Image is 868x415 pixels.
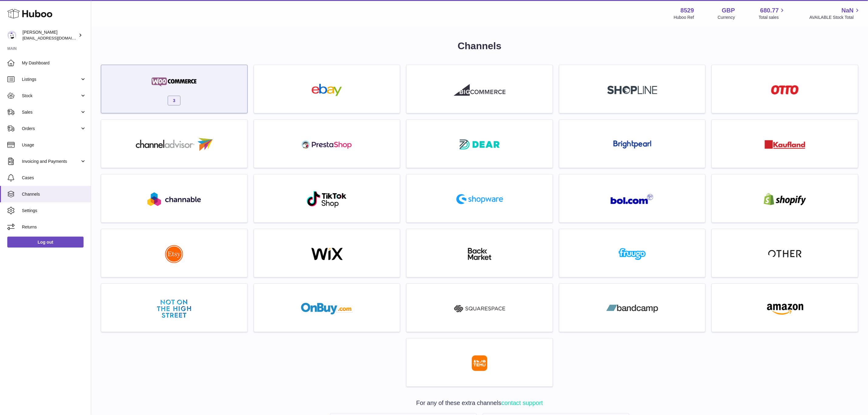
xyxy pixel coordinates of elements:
img: ebay [301,84,353,96]
a: shopify [715,177,855,219]
span: Returns [22,224,86,230]
a: roseta-channable [104,177,244,219]
img: notonthehighstreet [157,300,191,318]
img: roseta-shopline [607,86,657,94]
span: My Dashboard [22,60,86,66]
img: roseta-prestashop [301,139,353,151]
a: other [715,232,855,274]
a: roseta-bol [562,177,702,219]
strong: 8529 [681,6,694,15]
span: AVAILABLE Stock Total [809,15,861,20]
img: roseta-bigcommerce [454,84,506,96]
img: roseta-channel-advisor [136,138,213,151]
h1: Channels [101,39,858,53]
img: roseta-etsy [165,245,183,263]
span: NaN [842,6,854,15]
a: roseta-prestashop [257,123,397,165]
span: For any of these extra channels [416,400,543,406]
div: [PERSON_NAME] [22,29,77,41]
img: backmarket [454,248,506,260]
a: 680.77 Total sales [759,6,786,20]
span: 680.77 [760,6,779,15]
a: roseta-otto [715,68,855,110]
div: Huboo Ref [674,15,694,20]
img: roseta-dear [458,138,502,151]
img: roseta-channable [147,192,201,206]
img: fruugo [606,248,658,260]
a: Log out [7,237,84,248]
span: Listings [22,77,80,82]
img: shopify [759,193,811,205]
a: onbuy [257,287,397,329]
span: Orders [22,126,80,132]
img: onbuy [301,303,353,315]
span: Cases [22,175,86,181]
img: wix [301,248,353,260]
a: roseta-channel-advisor [104,123,244,165]
span: [EMAIL_ADDRESS][DOMAIN_NAME] [22,36,89,40]
a: roseta-brightpearl [562,123,702,165]
span: 3 [168,96,180,105]
div: Currency [718,15,735,20]
a: roseta-shopline [562,68,702,110]
a: backmarket [410,232,550,274]
a: roseta-kaufland [715,123,855,165]
img: amazon [759,303,811,315]
a: roseta-etsy [104,232,244,274]
img: roseta-bol [611,194,654,204]
a: roseta-shopware [410,177,550,219]
a: fruugo [562,232,702,274]
span: Sales [22,109,80,115]
strong: GBP [722,6,735,15]
span: Usage [22,142,86,148]
img: bandcamp [606,303,658,315]
a: notonthehighstreet [104,287,244,329]
img: squarespace [454,303,506,315]
span: Stock [22,93,80,99]
a: bandcamp [562,287,702,329]
a: woocommerce 3 [104,68,244,110]
span: Settings [22,208,86,214]
a: roseta-tiktokshop [257,177,397,219]
a: wix [257,232,397,274]
a: amazon [715,287,855,329]
a: ebay [257,68,397,110]
span: Invoicing and Payments [22,159,80,164]
a: NaN AVAILABLE Stock Total [809,6,861,20]
img: roseta-brightpearl [613,140,651,149]
span: Total sales [759,15,786,20]
a: roseta-dear [410,123,550,165]
img: roseta-shopware [454,192,506,207]
img: roseta-otto [771,85,799,94]
img: internalAdmin-8529@internal.huboo.com [7,31,16,40]
a: squarespace [410,287,550,329]
img: roseta-temu [472,355,487,371]
a: contact support [501,400,543,406]
img: other [768,249,802,259]
img: woocommerce [148,76,200,88]
span: Channels [22,191,86,197]
img: roseta-tiktokshop [306,190,347,208]
img: roseta-kaufland [765,140,805,149]
a: roseta-temu [410,341,550,383]
a: roseta-bigcommerce [410,68,550,110]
